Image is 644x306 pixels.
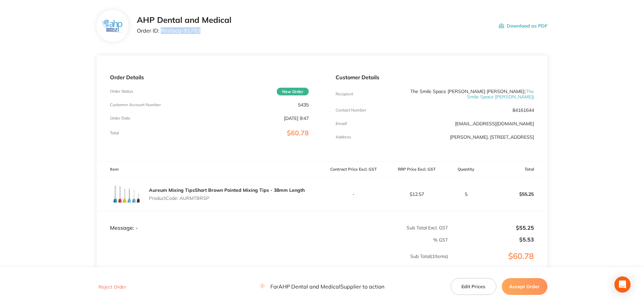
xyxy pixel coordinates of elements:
p: [PERSON_NAME], [STREET_ADDRESS] [450,134,534,140]
th: Total [484,162,547,177]
p: Emaill [336,121,347,126]
th: Contract Price Excl. GST [322,162,385,177]
button: Edit Prices [451,278,496,295]
span: ( The Smile Space [PERSON_NAME] ) [467,88,534,100]
p: For AHP Dental and Medical Supplier to action [260,283,384,290]
p: Recipient [336,92,353,96]
button: Reject Order [97,284,128,290]
a: Aureum Mixing TipsShort Brown Pointed Mixing Tips - 38mm Length [149,187,305,193]
p: 5435 [298,102,309,107]
button: Download as PDF [499,15,547,36]
p: - [323,191,385,197]
p: $12.57 [385,191,448,197]
p: Order Date [110,116,130,121]
img: ZjN5bDlnNQ [102,19,124,33]
p: Customer Details [336,74,534,80]
p: 84161644 [513,107,534,113]
span: New Order [277,88,309,95]
div: Open Intercom Messenger [614,276,631,293]
span: $60.78 [287,129,309,137]
p: Contact Number [336,108,366,113]
p: Order Status [110,89,133,94]
p: 5 [449,191,484,197]
p: Product Code: AURMTBRSP [149,195,305,201]
p: The Smile Space [PERSON_NAME] [PERSON_NAME] [402,89,534,99]
img: aXZjYnJpag [110,177,144,211]
p: Sub Total ( 1 Items) [97,254,448,272]
p: Customer Account Number [110,102,161,107]
p: $55.25 [449,225,534,231]
p: $55.25 [485,186,547,202]
p: Sub Total Excl. GST [323,225,448,230]
p: $60.78 [449,252,547,274]
h2: AHP Dental and Medical [137,15,231,25]
th: Quantity [448,162,484,177]
p: Total [110,131,119,135]
p: $5.53 [449,236,534,243]
th: Item [97,162,322,177]
td: Message: - [97,211,322,231]
th: RRP Price Excl. GST [385,162,448,177]
p: Order ID: Restocq- 91783 [137,28,231,34]
p: [DATE] 9:47 [284,116,309,121]
p: Address [336,135,351,139]
a: [EMAIL_ADDRESS][DOMAIN_NAME] [455,121,534,127]
p: % GST [97,237,448,243]
button: Accept Order [502,278,547,295]
p: Order Details [110,74,308,80]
